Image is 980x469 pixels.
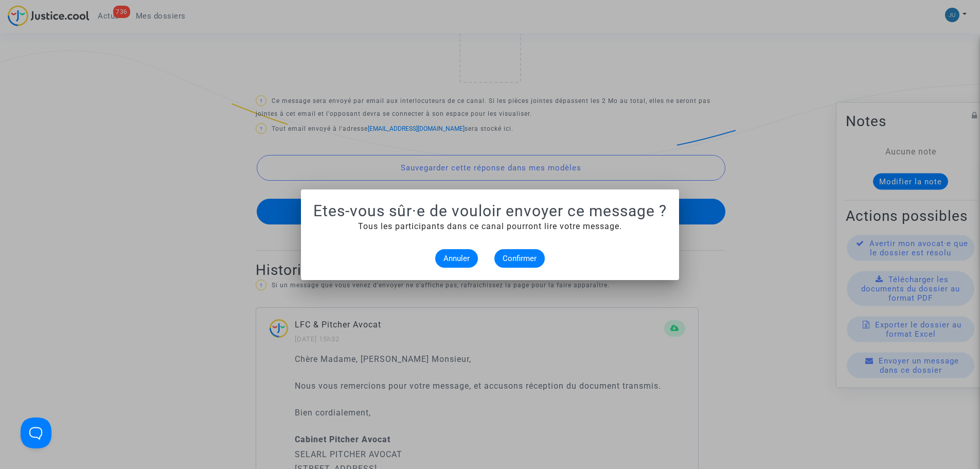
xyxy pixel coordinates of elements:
[358,221,622,231] span: Tous les participants dans ce canal pourront lire votre message.
[494,249,545,268] button: Confirmer
[435,249,478,268] button: Annuler
[443,254,470,263] span: Annuler
[313,202,667,220] h1: Etes-vous sûr·e de vouloir envoyer ce message ?
[503,254,537,263] span: Confirmer
[21,418,51,448] iframe: Help Scout Beacon - Open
